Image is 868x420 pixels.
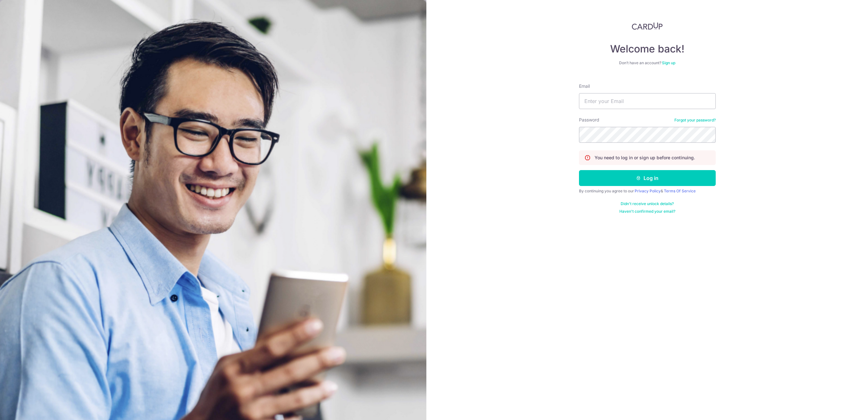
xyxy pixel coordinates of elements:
a: Didn't receive unlock details? [621,201,674,206]
button: Log in [579,170,716,186]
h4: Welcome back! [579,43,716,55]
div: Don’t have an account? [579,60,716,65]
input: Enter your Email [579,93,716,109]
img: CardUp Logo [632,22,663,30]
a: Terms Of Service [664,189,696,193]
a: Sign up [662,60,675,65]
a: Haven't confirmed your email? [619,209,675,214]
a: Forgot your password? [674,118,716,123]
p: You need to log in or sign up before continuing. [595,155,695,161]
a: Privacy Policy [635,189,661,193]
label: Email [579,83,590,89]
div: By continuing you agree to our & [579,189,716,194]
label: Password [579,117,599,123]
